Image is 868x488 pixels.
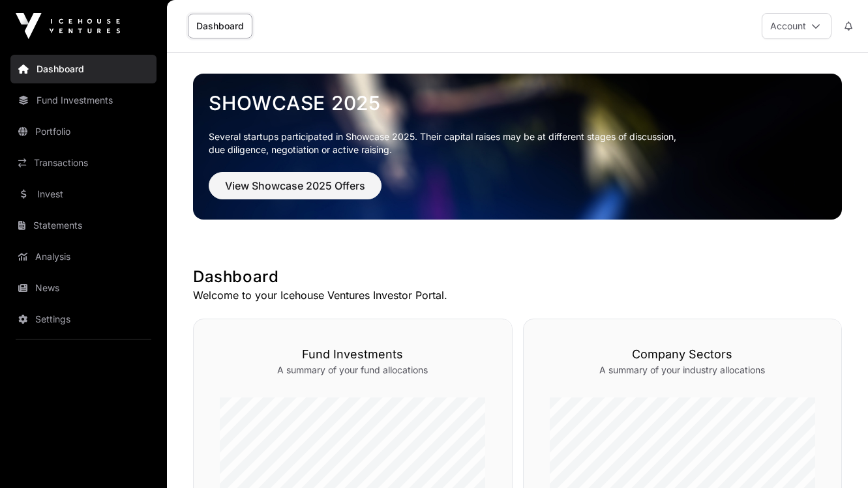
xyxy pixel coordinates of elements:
button: Account [762,13,831,39]
a: Invest [10,180,157,208]
span: View Showcase 2025 Offers [225,178,365,194]
a: Analysis [10,242,157,271]
img: Icehouse Ventures Logo [16,13,120,39]
p: A summary of your industry allocations [550,364,816,377]
img: Showcase 2025 [193,74,842,220]
h3: Company Sectors [550,345,816,364]
a: View Showcase 2025 Offers [209,185,382,198]
a: Statements [10,211,157,240]
p: A summary of your fund allocations [220,364,486,377]
a: Portfolio [10,117,157,146]
a: News [10,274,157,302]
a: Fund Investments [10,86,157,115]
a: Dashboard [188,14,252,38]
p: Several startups participated in Showcase 2025. Their capital raises may be at different stages o... [209,130,826,156]
h1: Dashboard [193,266,842,287]
a: Transactions [10,149,157,177]
h3: Fund Investments [220,345,486,364]
a: Showcase 2025 [209,91,826,115]
button: View Showcase 2025 Offers [209,172,382,199]
p: Welcome to your Icehouse Ventures Investor Portal. [193,287,842,303]
a: Settings [10,305,157,334]
a: Dashboard [10,55,157,83]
